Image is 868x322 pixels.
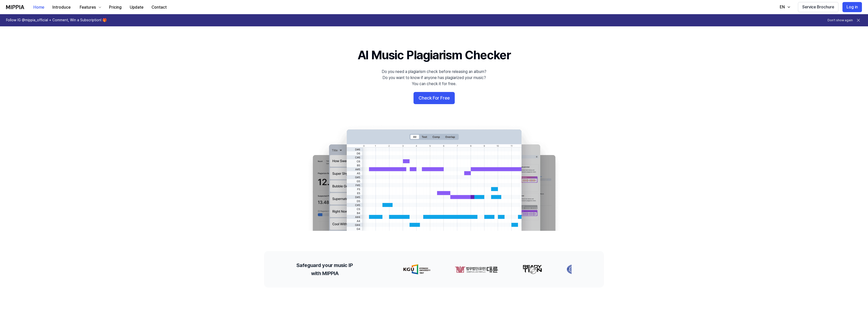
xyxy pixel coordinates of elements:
[29,2,48,12] button: Home
[296,261,353,277] h2: Safeguard your music IP with MIPPIA
[302,124,566,231] img: main Image
[48,2,75,12] button: Introduce
[126,2,147,12] button: Update
[29,0,48,14] a: Home
[147,2,171,12] button: Contact
[358,47,511,64] h1: AI Music Plagiarism Checker
[126,0,147,14] a: Update
[105,2,126,12] button: Pricing
[561,264,576,274] img: partner-logo-3
[6,18,107,23] h1: Follow IG @mippia_official + Comment, Win a Subscription! 🎁
[382,69,486,87] div: Do you need a plagiarism check before releasing an album? Do you want to know if anyone has plagi...
[414,92,455,104] button: Check For Free
[828,18,853,23] button: Don't show again
[775,2,794,12] button: EN
[779,4,786,10] div: EN
[449,264,492,274] img: partner-logo-1
[842,2,862,12] button: Log in
[79,4,97,10] div: Features
[75,2,105,12] button: Features
[398,264,425,274] img: partner-logo-0
[517,264,536,274] img: partner-logo-2
[798,2,838,12] button: Service Brochure
[6,5,24,9] img: logo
